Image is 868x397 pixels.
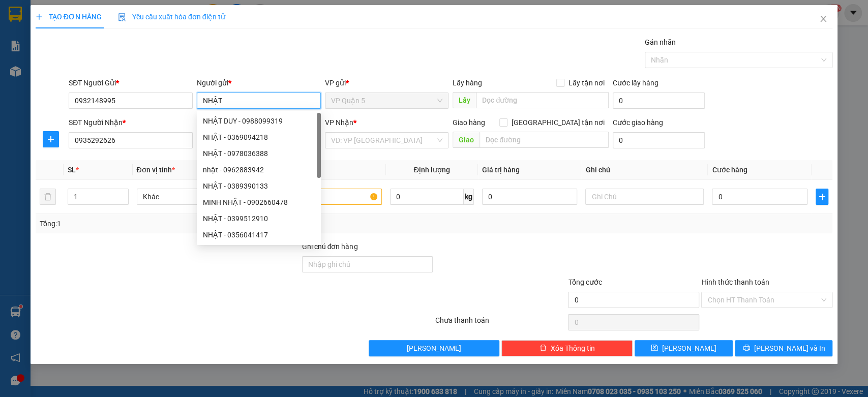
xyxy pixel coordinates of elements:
[203,164,315,175] div: nhật - 0962883942
[331,93,443,108] span: VP Quận 5
[754,343,825,354] span: [PERSON_NAME] và In
[69,77,193,88] div: SĐT Người Gửi
[414,166,450,174] span: Định lượng
[809,5,837,34] button: Close
[118,13,126,21] img: icon
[203,115,315,127] div: NHẬT DUY - 0988099319
[97,33,166,45] div: NIKA DIVA
[635,340,732,356] button: save[PERSON_NAME]
[613,118,663,127] label: Cước giao hàng
[662,343,716,354] span: [PERSON_NAME]
[453,92,476,108] span: Lấy
[816,189,828,205] button: plus
[540,344,547,352] span: delete
[197,162,321,178] div: nhật - 0962883942
[9,21,90,33] div: [PERSON_NAME]
[197,77,321,88] div: Người gửi
[197,194,321,210] div: MINH NHẬT - 0902660478
[507,117,609,128] span: [GEOGRAPHIC_DATA] tận nơi
[568,278,602,286] span: Tổng cước
[613,79,659,87] label: Cước lấy hàng
[8,67,23,77] span: CR :
[585,189,704,205] input: Ghi Chú
[203,197,315,208] div: MINH NHẬT - 0902660478
[118,13,225,21] span: Yêu cầu xuất hóa đơn điện tử
[464,189,474,205] span: kg
[476,92,609,108] input: Dọc đường
[43,135,58,143] span: plus
[434,315,567,332] div: Chưa thanh toán
[302,256,433,272] input: Ghi chú đơn hàng
[68,166,76,174] span: SL
[819,15,827,23] span: close
[197,210,321,227] div: NHẬT - 0399512910
[453,132,480,148] span: Giao
[203,132,315,143] div: NHẬT - 0369094218
[43,131,59,147] button: plus
[203,229,315,240] div: NHẬT - 0356041417
[564,77,609,88] span: Lấy tận nơi
[613,132,705,148] input: Cước giao hàng
[69,117,193,128] div: SĐT Người Nhận
[197,129,321,145] div: NHẬT - 0369094218
[480,132,609,148] input: Dọc đường
[453,79,482,87] span: Lấy hàng
[325,77,449,88] div: VP gửi
[712,166,747,174] span: Cước hàng
[581,160,708,180] th: Ghi chú
[9,9,90,21] div: VP Quận 5
[816,193,828,201] span: plus
[40,218,336,229] div: Tổng: 1
[197,145,321,162] div: NHẬT - 0978036388
[40,189,56,205] button: delete
[701,278,769,286] label: Hình thức thanh toán
[407,343,461,354] span: [PERSON_NAME]
[9,10,24,20] span: Gửi:
[482,189,578,205] input: 0
[203,148,315,159] div: NHẬT - 0978036388
[97,9,166,33] div: VP Đồng Xoài
[651,344,658,352] span: save
[197,113,321,129] div: NHẬT DUY - 0988099319
[36,13,102,21] span: TẠO ĐƠN HÀNG
[203,180,315,192] div: NHẬT - 0389390133
[197,178,321,194] div: NHẬT - 0389390133
[551,343,595,354] span: Xóa Thông tin
[453,118,485,127] span: Giao hàng
[325,118,353,127] span: VP Nhận
[36,13,43,20] span: plus
[143,189,249,204] span: Khác
[369,340,500,356] button: [PERSON_NAME]
[645,38,676,46] label: Gán nhãn
[613,93,705,109] input: Cước lấy hàng
[137,166,175,174] span: Đơn vị tính
[735,340,832,356] button: printer[PERSON_NAME] và In
[302,242,358,251] label: Ghi chú đơn hàng
[743,344,750,352] span: printer
[501,340,633,356] button: deleteXóa Thông tin
[197,227,321,243] div: NHẬT - 0356041417
[97,10,122,20] span: Nhận:
[482,166,520,174] span: Giá trị hàng
[203,213,315,224] div: NHẬT - 0399512910
[8,66,92,78] div: 30.000
[263,189,382,205] input: VD: Bàn, Ghế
